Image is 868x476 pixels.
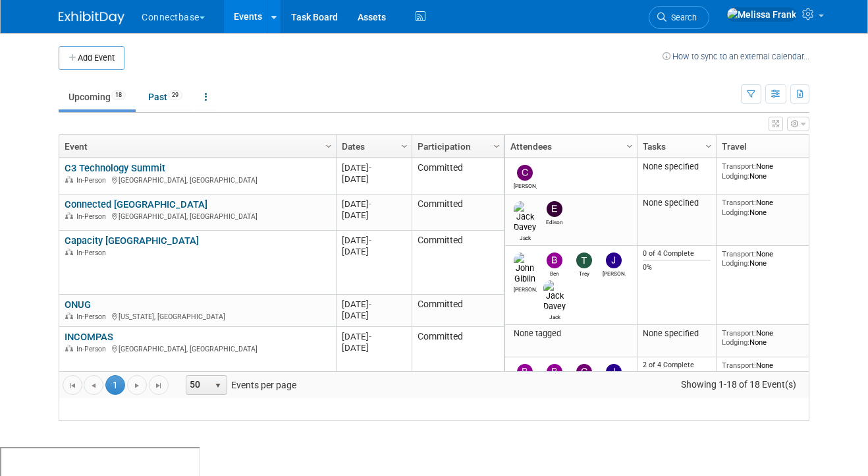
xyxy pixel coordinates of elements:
[722,258,749,268] span: Lodging:
[398,135,412,155] a: Column Settings
[543,280,566,312] img: Jack Davey
[576,364,592,380] img: Colleen Gallagher
[722,162,756,171] span: Transport:
[514,284,537,293] div: John Giblin
[342,310,406,321] div: [DATE]
[807,135,822,155] a: Column Settings
[369,235,371,245] span: -
[322,135,337,155] a: Column Settings
[63,375,82,395] a: Go to the first page
[168,90,182,100] span: 29
[127,375,147,395] a: Go to the next page
[722,338,749,347] span: Lodging:
[722,328,817,347] div: None None
[138,84,192,109] a: Past29
[722,249,817,268] div: None None
[369,299,371,309] span: -
[65,312,73,319] img: In-Person Event
[59,84,136,109] a: Upcoming18
[342,299,406,310] div: [DATE]
[76,345,110,353] span: In-Person
[722,361,817,380] div: None 10 Reservations
[514,253,537,284] img: John Giblin
[342,235,406,246] div: [DATE]
[76,212,110,221] span: In-Person
[369,199,371,209] span: -
[342,135,403,158] a: Dates
[722,361,756,370] span: Transport:
[623,135,637,155] a: Column Settings
[153,380,164,391] span: Go to the last page
[491,141,502,152] span: Column Settings
[342,162,406,173] div: [DATE]
[65,235,199,247] a: Capacity [GEOGRAPHIC_DATA]
[703,141,714,152] span: Column Settings
[369,332,371,342] span: -
[412,327,504,419] td: Committed
[517,165,533,181] img: Carmine Caporelli
[76,249,110,257] span: In-Person
[412,158,504,194] td: Committed
[111,90,126,100] span: 18
[149,375,169,395] a: Go to the last page
[702,135,717,155] a: Column Settings
[722,328,756,338] span: Transport:
[543,312,566,320] div: Jack Davey
[412,295,504,327] td: Committed
[59,11,124,24] img: ExhibitDay
[726,7,797,22] img: Melissa Frank
[514,181,537,189] div: Carmine Caporelli
[722,370,749,379] span: Lodging:
[169,375,310,395] span: Events per page
[342,342,406,353] div: [DATE]
[65,174,330,185] div: [GEOGRAPHIC_DATA], [GEOGRAPHIC_DATA]
[543,217,566,225] div: Edison Smith-Stubbs
[643,198,711,208] div: None specified
[573,268,596,277] div: Trey Willis
[547,201,562,217] img: Edison Smith-Stubbs
[666,13,697,22] span: Search
[624,141,635,152] span: Column Settings
[67,380,78,391] span: Go to the first page
[105,375,125,395] span: 1
[65,135,327,158] a: Event
[722,198,817,217] div: None None
[543,268,566,277] div: Ben Edmond
[65,331,113,343] a: INCOMPAS
[369,163,371,173] span: -
[342,210,406,221] div: [DATE]
[643,162,711,172] div: None specified
[132,380,142,391] span: Go to the next page
[722,208,749,217] span: Lodging:
[663,51,809,61] a: How to sync to an external calendar...
[213,380,223,391] span: select
[65,345,73,351] img: In-Person Event
[65,198,207,210] a: Connected [GEOGRAPHIC_DATA]
[65,212,73,219] img: In-Person Event
[517,364,533,380] img: Brian Maggiacomo
[722,249,756,258] span: Transport:
[643,328,711,339] div: None specified
[65,299,91,311] a: ONUG
[514,233,537,241] div: Jack Davey
[603,268,626,277] div: James Grant
[490,135,504,155] a: Column Settings
[722,135,813,158] a: Travel
[65,249,73,255] img: In-Person Event
[186,376,209,394] span: 50
[669,375,809,394] span: Showing 1-18 of 18 Event(s)
[76,312,110,321] span: In-Person
[547,364,562,380] img: Brian Duffner
[722,162,817,181] div: None None
[510,135,628,158] a: Attendees
[65,176,73,183] img: In-Person Event
[65,343,330,354] div: [GEOGRAPHIC_DATA], [GEOGRAPHIC_DATA]
[418,135,495,158] a: Participation
[643,361,711,370] div: 2 of 4 Complete
[323,141,334,152] span: Column Settings
[649,6,709,29] a: Search
[722,198,756,207] span: Transport:
[722,171,749,181] span: Lodging:
[59,46,124,70] button: Add Event
[399,141,410,152] span: Column Settings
